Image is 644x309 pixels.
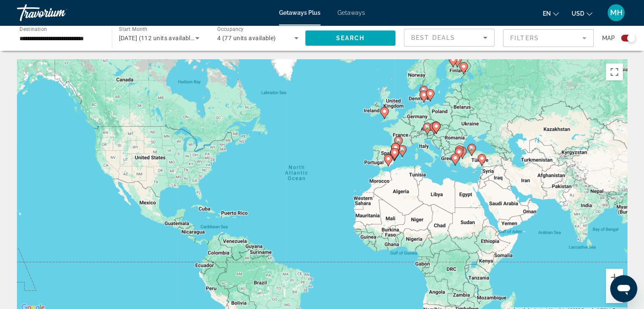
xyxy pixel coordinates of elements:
[605,4,627,22] button: User Menu
[19,26,47,32] span: Destination
[17,2,102,24] a: Travorium
[543,10,551,17] span: en
[411,33,487,43] mat-select: Sort by
[543,7,559,19] button: Change language
[305,30,396,46] button: Search
[411,34,455,41] span: Best Deals
[337,9,365,16] a: Getaways
[610,275,637,302] iframe: Button to launch messaging window
[606,269,623,286] button: Zoom in
[336,35,365,41] span: Search
[572,10,584,17] span: USD
[119,35,196,41] span: [DATE] (112 units available)
[572,7,592,19] button: Change currency
[279,9,321,16] a: Getaways Plus
[119,26,147,32] span: Start Month
[606,63,623,80] button: Toggle fullscreen view
[602,32,615,44] span: Map
[503,29,594,47] button: Filter
[610,8,622,17] span: MH
[217,26,244,32] span: Occupancy
[606,286,623,303] button: Zoom out
[217,35,276,41] span: 4 (77 units available)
